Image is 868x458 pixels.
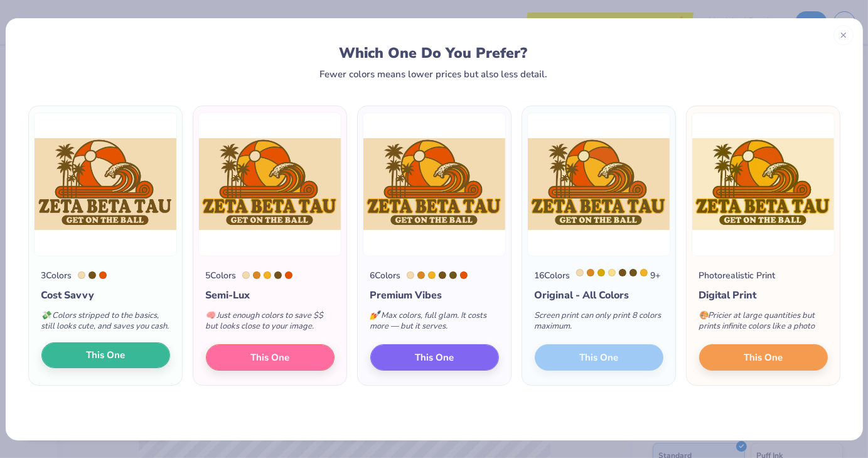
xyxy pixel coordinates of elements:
div: 7409 C [428,271,436,279]
button: This One [41,342,170,369]
div: 3 Colors [41,269,72,282]
span: This One [250,350,289,364]
img: 16 color option [527,112,670,256]
div: 140 C [88,271,96,279]
div: 7506 C [407,271,414,279]
img: 6 color option [363,112,506,256]
span: 💸 [41,310,51,321]
img: Photorealistic preview [692,112,835,256]
button: This One [370,344,499,371]
div: 7569 C [587,269,594,276]
div: 140 C [274,271,282,279]
div: Cost Savvy [41,288,170,303]
div: Fewer colors means lower prices but also less detail. [319,69,547,79]
div: Original - All Colors [535,288,663,303]
div: 133 C [449,271,457,279]
span: This One [744,350,783,364]
img: 3 color option [34,112,177,256]
div: Max colors, full glam. It costs more — but it serves. [370,303,499,344]
div: 7409 C [640,269,648,276]
div: 166 C [99,271,107,279]
div: 9 + [576,269,661,282]
span: This One [415,350,454,364]
button: This One [206,344,335,371]
div: Colors stripped to the basics, still looks cute, and saves you cash. [41,303,170,344]
div: 7569 C [253,271,260,279]
div: Screen print can only print 8 colors maximum. [535,303,663,344]
div: 166 C [285,271,292,279]
div: Pricier at large quantities but prints infinite colors like a photo [699,303,828,344]
div: 7409 C [264,271,271,279]
div: 16 Colors [535,269,571,282]
span: 🧠 [206,310,216,321]
div: Which One Do You Prefer? [40,45,827,62]
span: 🎨 [699,310,709,321]
button: This One [699,344,828,371]
div: 133 C [630,269,637,276]
div: 7506 C [242,271,250,279]
span: 💅 [370,310,380,321]
div: Premium Vibes [370,288,499,303]
div: 7506 C [78,271,85,279]
img: 5 color option [198,112,341,256]
span: This One [86,348,125,363]
div: Digital Print [699,288,828,303]
div: Photorealistic Print [699,269,776,282]
div: 140 C [619,269,626,276]
div: 1205 C [608,269,616,276]
div: 7506 C [576,269,584,276]
div: 110 C [597,269,605,276]
div: Just enough colors to save $$ but looks close to your image. [206,303,335,344]
div: 166 C [460,271,468,279]
div: 7569 C [417,271,425,279]
div: 140 C [439,271,446,279]
div: Semi-Lux [206,288,335,303]
div: 6 Colors [370,269,401,282]
div: 5 Colors [206,269,237,282]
